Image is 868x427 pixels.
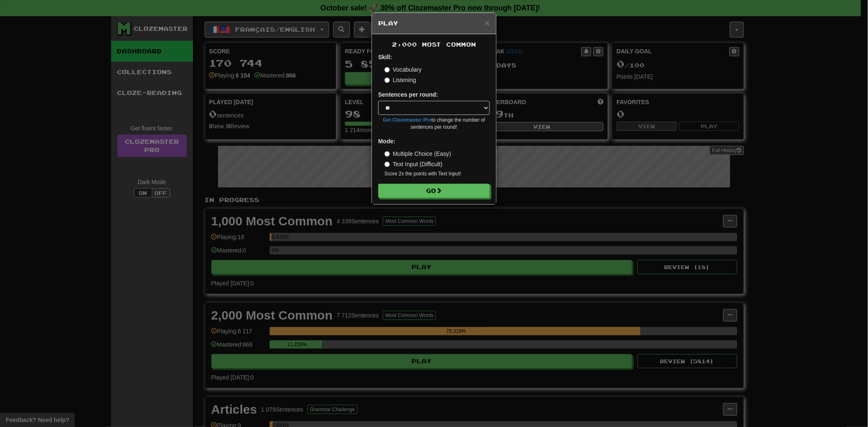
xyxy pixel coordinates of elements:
span: × [485,18,490,27]
input: Text Input (Difficult) [384,162,390,167]
span: 2,000 Most Common [392,41,476,48]
button: Close [485,18,490,27]
label: Listening [384,76,416,84]
a: Get Clozemaster Pro [383,117,432,123]
strong: Mode: [378,138,395,145]
input: Vocabulary [384,67,390,72]
label: Vocabulary [384,65,422,74]
strong: Skill: [378,54,392,60]
button: Go [378,184,490,198]
small: Score 2x the points with Text Input ! [384,170,490,177]
input: Listening [384,77,390,83]
small: to change the number of sentences per round! [378,117,490,131]
input: Multiple Choice (Easy) [384,151,390,157]
label: Multiple Choice (Easy) [384,150,451,158]
h5: Play [378,19,490,27]
label: Text Input (Difficult) [384,160,443,168]
label: Sentences per round: [378,90,438,99]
